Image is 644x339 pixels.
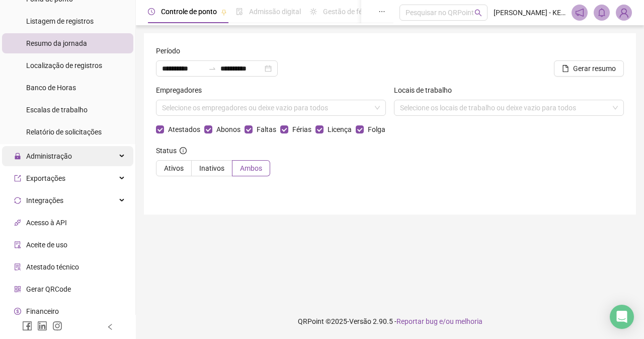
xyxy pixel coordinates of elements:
span: facebook [22,321,32,331]
div: Open Intercom Messenger [610,305,634,329]
label: Locais de trabalho [394,85,458,96]
span: [PERSON_NAME] - KENNEDY SERVIÇOS LTDA [494,7,566,18]
span: pushpin [221,9,227,15]
span: Exportações [26,174,65,182]
span: Versão [349,317,371,325]
span: info-circle [180,147,187,154]
span: Status [156,145,187,156]
span: solution [14,263,21,270]
span: Integrações [26,196,63,205]
span: ellipsis [378,8,385,15]
span: Faltas [253,124,280,135]
span: clock-circle [148,8,155,15]
span: Reportar bug e/ou melhoria [396,317,482,325]
span: bell [597,8,606,17]
span: sync [14,197,21,204]
span: Gerar QRCode [26,285,71,293]
span: Ativos [164,164,184,172]
span: Período [156,45,180,56]
span: Admissão digital [249,8,301,16]
label: Empregadores [156,85,208,96]
span: Acesso à API [26,219,67,227]
span: search [474,9,482,17]
span: audit [14,241,21,248]
span: Escalas de trabalho [26,106,88,114]
span: Inativos [199,164,224,172]
span: Atestado técnico [26,263,79,271]
span: instagram [52,321,62,331]
span: file-done [236,8,243,15]
span: linkedin [37,321,47,331]
span: notification [575,8,584,17]
span: Férias [288,124,315,135]
img: 93646 [616,5,631,20]
span: Administração [26,152,72,160]
span: left [107,323,114,330]
span: Localização de registros [26,61,102,70]
span: Relatório de solicitações [26,128,102,136]
span: Atestados [164,124,204,135]
span: Licença [324,124,356,135]
span: file [562,65,569,72]
span: Financeiro [26,307,59,315]
span: lock [14,153,21,160]
span: Gerar resumo [573,63,616,74]
span: sun [310,8,317,15]
span: Ambos [240,164,262,172]
button: Gerar resumo [554,60,624,77]
span: Abonos [212,124,245,135]
span: Controle de ponto [161,8,217,16]
span: swap-right [208,64,216,73]
span: Banco de Horas [26,84,76,92]
span: export [14,175,21,182]
span: Gestão de férias [323,8,374,16]
span: api [14,219,21,226]
span: Aceite de uso [26,241,67,249]
span: Resumo da jornada [26,39,87,47]
span: qrcode [14,286,21,293]
footer: QRPoint © 2025 - 2.90.5 - [136,304,644,339]
span: to [208,64,216,73]
span: Folga [364,124,389,135]
span: Listagem de registros [26,17,94,25]
span: dollar [14,308,21,315]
